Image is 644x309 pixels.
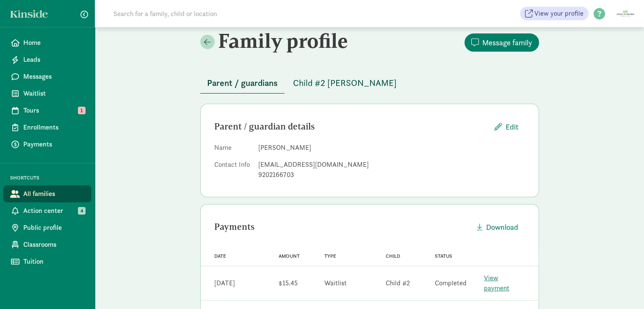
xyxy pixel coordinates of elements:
[23,240,85,250] span: Classrooms
[3,119,91,136] a: Enrollments
[258,170,525,180] div: 9202166703
[470,218,525,236] button: Download
[488,118,525,136] button: Edit
[214,143,252,156] dt: Name
[78,207,86,215] span: 4
[286,78,404,88] a: Child #2 [PERSON_NAME]
[484,273,509,292] a: View payment
[3,34,91,51] a: Home
[3,102,91,119] a: Tours 1
[23,206,85,216] span: Action center
[23,72,85,82] span: Messages
[200,78,285,88] a: Parent / guardians
[324,278,347,288] div: Waitlist
[3,51,91,68] a: Leads
[200,73,285,94] button: Parent / guardians
[23,55,85,65] span: Leads
[386,253,400,259] span: Child
[23,122,85,132] span: Enrollments
[23,223,85,233] span: Public profile
[3,136,91,153] a: Payments
[506,121,518,132] span: Edit
[293,76,397,90] span: Child #2 [PERSON_NAME]
[214,220,470,234] div: Payments
[214,160,252,183] dt: Contact Info
[207,76,278,90] span: Parent / guardians
[602,268,644,309] iframe: Chat Widget
[23,105,85,116] span: Tours
[324,253,336,259] span: Type
[286,73,404,93] button: Child #2 [PERSON_NAME]
[279,278,298,288] div: $15.45
[78,107,86,114] span: 1
[520,7,589,20] a: View your profile
[214,253,226,259] span: Date
[3,236,91,253] a: Classrooms
[534,8,583,19] span: View your profile
[214,278,235,288] div: [DATE]
[23,38,85,48] span: Home
[23,257,85,267] span: Tuition
[200,29,368,52] h2: Family profile
[258,143,525,153] dd: [PERSON_NAME]
[3,202,91,219] a: Action center 4
[435,278,467,288] div: Completed
[258,160,525,170] div: [EMAIL_ADDRESS][DOMAIN_NAME]
[3,185,91,202] a: All families
[3,68,91,85] a: Messages
[3,219,91,236] a: Public profile
[3,253,91,270] a: Tuition
[3,85,91,102] a: Waitlist
[279,253,300,259] span: Amount
[23,139,85,149] span: Payments
[108,5,346,22] input: Search for a family, child or location
[386,278,410,288] div: Child #2
[464,33,539,52] button: Message family
[23,88,85,99] span: Waitlist
[482,37,532,48] span: Message family
[23,189,85,199] span: All families
[435,253,452,259] span: Status
[486,221,518,233] span: Download
[214,120,488,133] div: Parent / guardian details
